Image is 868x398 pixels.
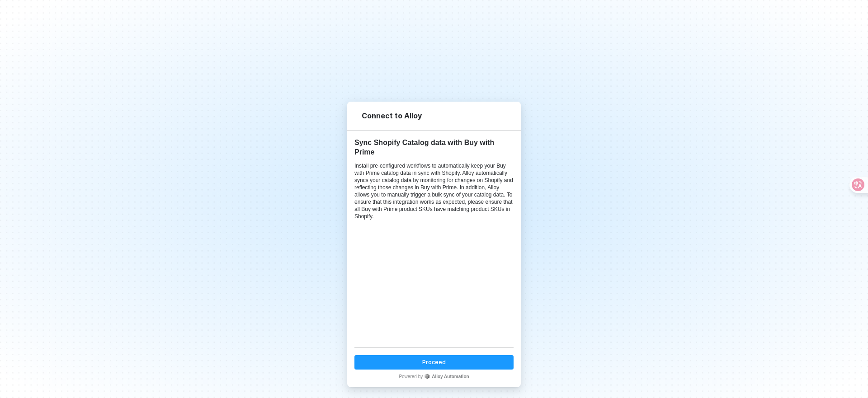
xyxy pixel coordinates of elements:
[354,355,514,370] button: Proceed
[354,373,514,380] div: Powered by
[354,138,514,157] div: Sync Shopify Catalog data with Buy with Prime
[422,358,446,366] div: Proceed
[425,373,469,380] div: Alloy Automation
[354,162,514,220] div: Install pre-configured workflows to automatically keep your Buy with Prime catalog data in sync w...
[362,111,422,121] div: Connect to Alloy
